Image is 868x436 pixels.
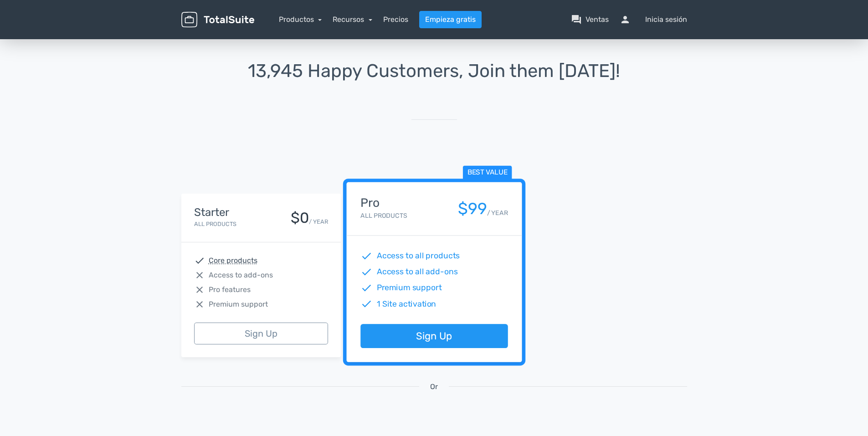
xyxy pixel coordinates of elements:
small: All Products [360,212,407,220]
span: question_answer [571,14,582,25]
span: check [360,250,372,262]
h4: Pro [360,196,407,210]
span: check [360,298,372,310]
a: Productos [279,15,322,24]
span: close [194,270,205,281]
a: personaInicia sesión [620,14,687,25]
span: check [194,255,205,266]
span: Or [430,381,438,392]
span: Access to add-ons [209,270,273,281]
a: Sign Up [194,323,328,344]
span: Best value [462,166,512,180]
a: Empieza gratis [419,11,482,28]
a: Recursos [333,15,372,24]
span: Premium support [209,299,268,310]
a: Precios [383,14,408,25]
a: question_answerVentas [571,14,609,25]
small: / YEAR [309,217,328,226]
span: check [360,282,372,294]
small: All Products [194,221,236,227]
span: 1 Site activation [376,298,436,310]
span: check [360,266,372,278]
span: persona [620,14,642,25]
div: $0 [291,210,309,226]
span: Premium support [376,282,442,294]
span: Access to all add-ons [376,266,457,278]
font: Ventas [586,14,609,25]
div: $99 [457,200,487,218]
span: Pro features [209,284,251,295]
a: Sign Up [360,324,508,349]
img: TotalSuite para WordPress [181,12,254,28]
span: close [194,284,205,295]
h4: Starter [194,206,236,218]
small: / YEAR [487,208,508,218]
h1: 13,945 Happy Customers, Join them [DATE]! [181,61,687,81]
span: close [194,299,205,310]
abbr: Core products [209,255,257,266]
font: Inicia sesión [645,14,687,25]
span: Access to all products [376,250,460,262]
